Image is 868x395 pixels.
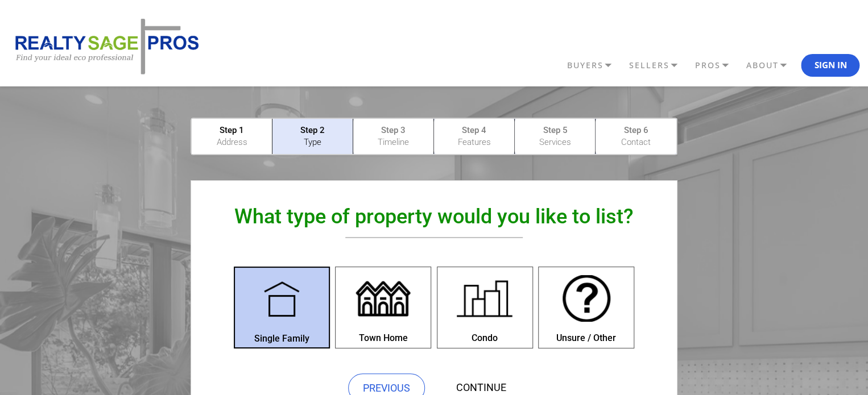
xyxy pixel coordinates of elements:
[279,124,346,136] p: Step 2
[539,332,634,343] div: Unsure / Other
[279,136,346,148] p: Type
[626,56,692,75] a: SELLERS
[801,54,859,77] button: Sign In
[441,124,507,136] p: Step 4
[272,119,353,154] a: Step 2 Type
[192,119,272,154] a: Step 1 Address
[360,136,427,148] p: Timeline
[602,136,669,148] p: Contact
[199,124,265,136] p: Step 1
[564,56,626,75] a: BUYERS
[437,332,532,343] div: Condo
[522,136,588,148] p: Services
[9,17,202,76] img: REALTY SAGE PROS
[434,119,514,154] a: Step 4 Features
[441,136,507,148] p: Features
[336,332,431,343] div: Town Home
[360,124,427,136] p: Step 3
[235,333,329,344] div: Single Family
[596,119,676,154] a: Step 6 Contact
[353,119,433,154] a: Step 3 Timeline
[522,124,588,136] p: Step 5
[692,56,743,75] a: PROS
[602,124,669,136] p: Step 6
[199,136,265,148] p: Address
[515,119,595,154] a: Step 5 Services
[743,56,801,75] a: ABOUT
[211,205,657,228] h1: What type of property would you like to list?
